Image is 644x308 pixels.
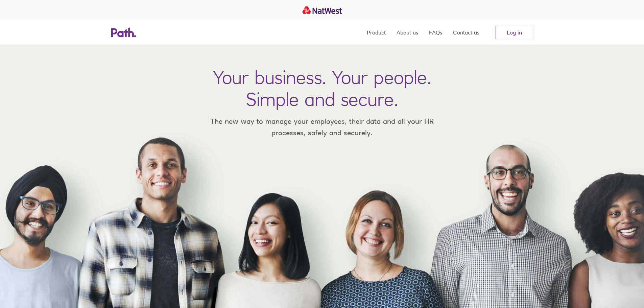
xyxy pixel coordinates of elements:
a: FAQs [429,20,442,45]
a: Contact us [453,20,479,45]
h1: Your business. Your people. Simple and secure. [213,66,431,110]
p: The new way to manage your employees, their data and all your HR processes, safely and securely. [200,116,444,138]
a: Product [367,20,386,45]
a: About us [397,20,418,45]
a: Log in [496,26,533,39]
